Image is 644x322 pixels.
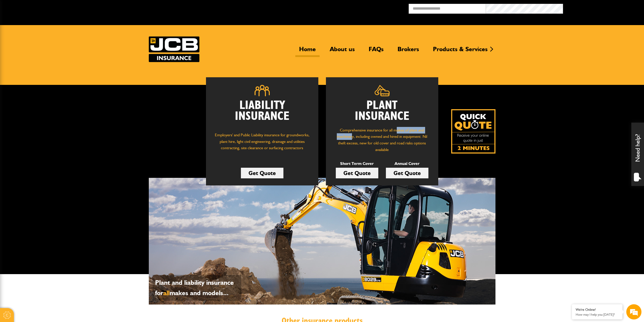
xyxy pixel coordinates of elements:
[149,36,199,62] a: JCB Insurance Services
[631,123,644,186] div: Need help?
[163,289,170,297] span: all
[576,308,619,312] div: We're Online!
[295,45,320,57] a: Home
[386,160,428,167] p: Annual Cover
[149,36,199,62] img: JCB Insurance Services logo
[451,109,495,154] img: Quick Quote
[214,100,311,127] h2: Liability Insurance
[576,313,619,316] p: How may I help you today?
[26,28,85,35] div: Chat with us now
[155,277,239,298] p: Plant and liability insurance for makes and models...
[336,160,378,167] p: Short Term Cover
[365,45,387,57] a: FAQs
[7,77,92,88] input: Enter your phone number
[429,45,491,57] a: Products & Services
[7,62,92,73] input: Enter your email address
[241,168,283,178] a: Get Quote
[69,156,92,163] em: Start Chat
[334,127,431,153] p: Comprehensive insurance for all makes of plant and machinery, including owned and hired in equipm...
[7,47,92,58] input: Enter your last name
[386,168,428,178] a: Get Quote
[326,45,359,57] a: About us
[336,168,378,178] a: Get Quote
[9,28,21,35] img: d_20077148190_company_1631870298795_20077148190
[334,100,431,122] h2: Plant Insurance
[83,3,95,15] div: Minimize live chat window
[214,132,311,156] p: Employers' and Public Liability insurance for groundworks, plant hire, light civil engineering, d...
[451,109,495,154] a: Get your insurance quote isn just 2-minutes
[394,45,423,57] a: Brokers
[563,4,640,12] button: Broker Login
[7,92,92,152] textarea: Type your message and hit 'Enter'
